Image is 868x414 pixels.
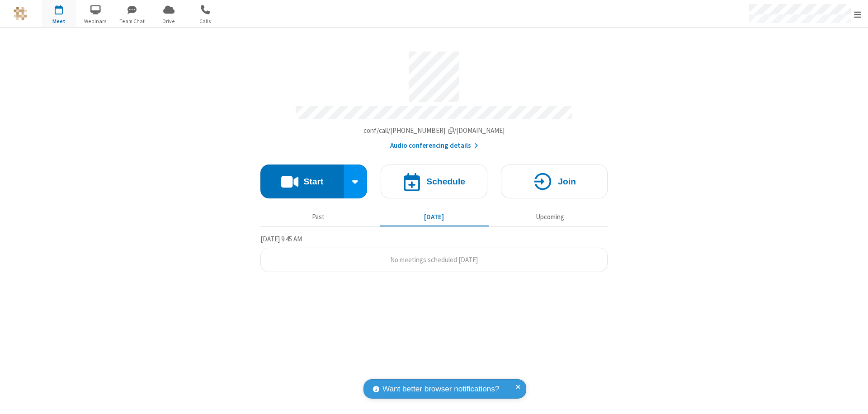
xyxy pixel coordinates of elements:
[495,208,604,226] button: Upcoming
[501,165,608,198] button: Join
[260,234,608,273] section: Today's Meetings
[381,165,487,198] button: Schedule
[152,17,186,25] span: Drive
[363,126,505,136] button: Copy my meeting room linkCopy my meeting room link
[303,177,323,186] h4: Start
[260,165,344,198] button: Start
[380,208,489,226] button: [DATE]
[14,7,27,20] img: QA Selenium DO NOT DELETE OR CHANGE
[260,45,608,151] section: Account details
[390,141,478,151] button: Audio conferencing details
[390,255,478,264] span: No meetings scheduled [DATE]
[115,17,149,25] span: Team Chat
[344,165,368,198] div: Start conference options
[260,235,302,243] span: [DATE] 9:45 AM
[42,17,76,25] span: Meet
[79,17,113,25] span: Webinars
[363,126,505,135] span: Copy my meeting room link
[189,17,222,25] span: Calls
[382,383,499,395] span: Want better browser notifications?
[264,208,373,226] button: Past
[558,177,576,186] h4: Join
[426,177,465,186] h4: Schedule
